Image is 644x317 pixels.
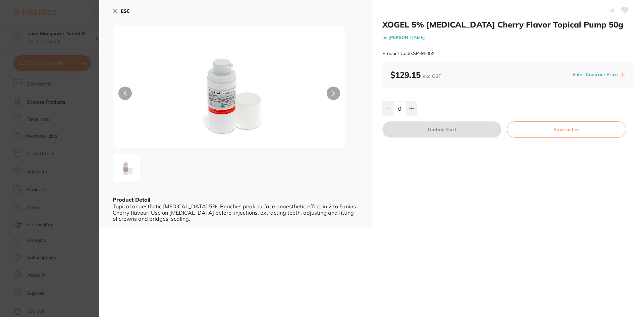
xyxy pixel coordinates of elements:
[388,35,425,40] a: [PERSON_NAME]
[390,70,441,80] b: $129.15
[620,72,625,77] label: i
[382,19,633,30] h2: XOGEL 5% [MEDICAL_DATA] Cherry Flavor Topical Pump 50g
[571,71,620,78] button: Enter Contract Price
[113,203,358,222] div: Topical anaesthetic [MEDICAL_DATA] 5%. Reaches peak surface anaesthetic effect in 2 to 5 mins. Ch...
[115,156,139,180] img: LmpwZw
[113,196,150,203] b: Product Detail
[507,121,626,138] button: Save to List
[382,51,435,56] small: Product Code: SP-9505X
[121,8,130,14] b: ESC
[382,35,633,40] small: by
[160,42,299,148] img: LmpwZw
[382,121,501,138] button: Update Cart
[423,73,441,79] span: excl. GST
[113,5,130,17] button: ESC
